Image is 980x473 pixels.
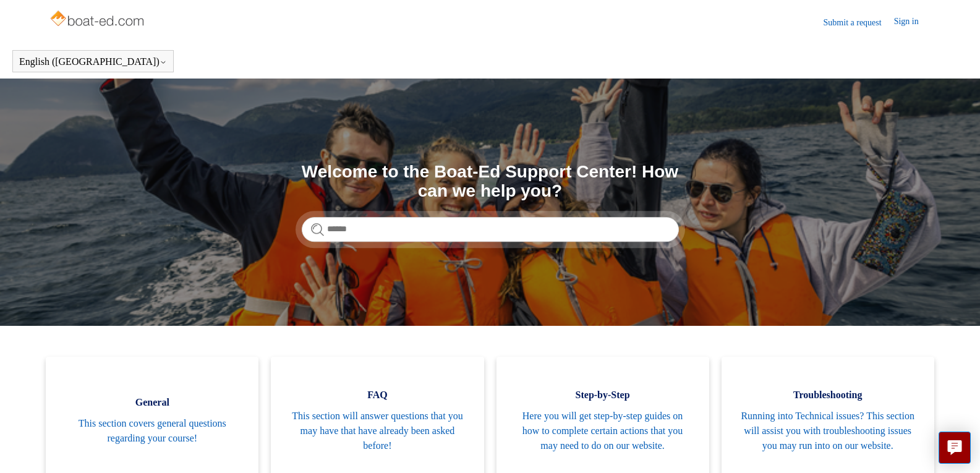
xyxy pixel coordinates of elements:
h1: Welcome to the Boat-Ed Support Center! How can we help you? [302,163,679,201]
span: General [64,395,240,410]
button: English ([GEOGRAPHIC_DATA]) [19,56,167,67]
button: Live chat [939,432,971,464]
input: Search [302,217,679,242]
span: Running into Technical issues? This section will assist you with troubleshooting issues you may r... [740,409,916,453]
span: This section covers general questions regarding your course! [64,416,240,446]
span: FAQ [289,388,465,403]
span: Step-by-Step [515,388,691,403]
img: Boat-Ed Help Center home page [49,7,147,32]
a: Sign in [894,15,931,30]
a: Submit a request [824,16,894,29]
span: This section will answer questions that you may have that have already been asked before! [289,409,465,453]
span: Here you will get step-by-step guides on how to complete certain actions that you may need to do ... [515,409,691,453]
span: Troubleshooting [740,388,916,403]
